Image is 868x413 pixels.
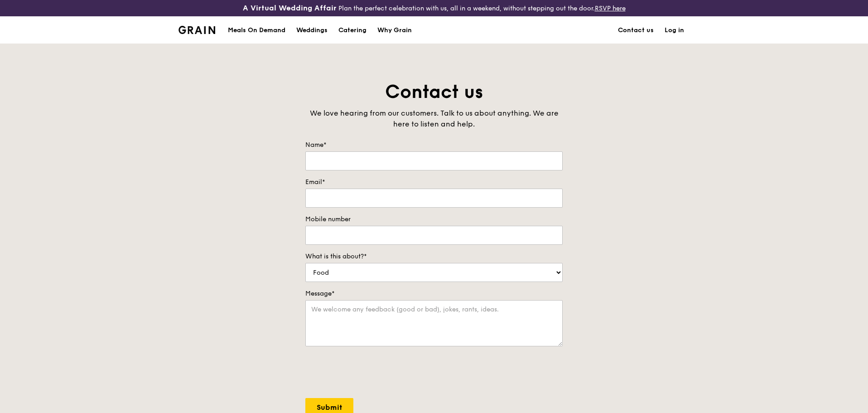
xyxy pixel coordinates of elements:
div: Why Grain [377,17,412,44]
img: Grain [178,26,215,34]
h1: Contact us [305,80,563,104]
div: We love hearing from our customers. Talk to us about anything. We are here to listen and help. [305,108,563,130]
h3: A Virtual Wedding Affair [243,4,337,13]
a: Why Grain [372,17,417,44]
label: Name* [305,141,563,150]
div: Weddings [296,17,328,44]
div: Catering [338,17,366,44]
a: Weddings [291,17,333,44]
iframe: reCAPTCHA [305,355,443,391]
label: What is this about?* [305,252,563,261]
a: Catering [333,17,372,44]
div: Meals On Demand [228,17,285,44]
a: RSVP here [595,5,626,12]
a: Contact us [612,17,659,44]
a: Log in [659,17,690,44]
label: Mobile number [305,215,563,224]
label: Email* [305,178,563,187]
a: GrainGrain [178,16,215,43]
div: Plan the perfect celebration with us, all in a weekend, without stepping out the door. [173,4,695,13]
label: Message* [305,289,563,298]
